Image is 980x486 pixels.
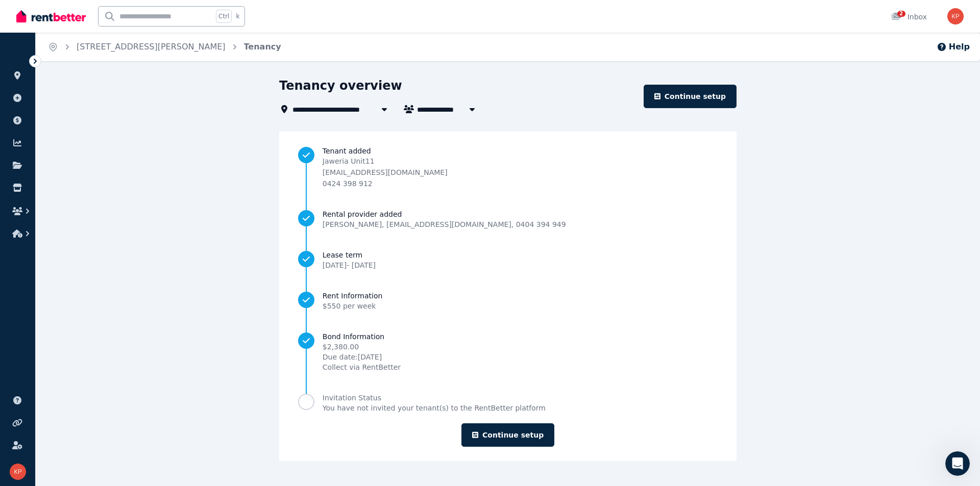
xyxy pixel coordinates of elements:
span: Bad [48,247,63,261]
span: [DATE] - [DATE] [323,261,376,269]
button: Help [937,41,970,53]
b: [PERSON_NAME] [44,106,101,113]
span: k [236,12,239,20]
div: Inbox [891,12,927,22]
img: Profile image for Rochelle [31,105,41,115]
div: Thanks! a member of our team will reach out to you as soon as we're available. [16,59,159,89]
h1: [PERSON_NAME] [50,5,116,13]
div: joined the conversation [44,105,174,114]
a: Rental provider added[PERSON_NAME], [EMAIL_ADDRESS][DOMAIN_NAME], 0404 394 949 [298,209,718,229]
button: Upload attachment [48,334,57,342]
div: Rochelle says… [8,103,196,126]
button: Send a message… [175,330,191,346]
span: Ctrl [216,10,232,23]
div: Hi [PERSON_NAME], [PERSON_NAME] here. We have updated the address of the property to [STREET_ADDR... [8,126,167,209]
span: Tenant added [323,146,718,156]
a: [STREET_ADDRESS][PERSON_NAME] [77,42,226,52]
span: Due date: [DATE] [323,352,401,362]
span: Rent Information [323,291,383,301]
button: Gif picker [32,334,40,342]
span: You have not invited your tenant(s) to the RentBetter platform [323,403,546,413]
a: Tenancy [244,42,281,52]
span: Lease term [323,250,376,260]
p: [EMAIL_ADDRESS][DOMAIN_NAME] [323,167,448,177]
a: Rent Information$550 per week [298,291,718,311]
button: Home [160,4,179,23]
div: Rochelle says… [8,126,196,217]
span: Collect via RentBetter [323,362,401,372]
div: Rate your conversation [19,227,140,240]
div: Thanks a lot for your prompt action [61,305,188,315]
button: go back [7,4,26,23]
a: Bond Information$2,380.00Due date:[DATE]Collect via RentBetter [298,331,718,372]
button: Emoji picker [16,334,24,342]
textarea: Message… [9,313,195,330]
a: Lease term[DATE]- [DATE] [298,250,718,270]
span: Bond Information [323,331,401,342]
span: [PERSON_NAME] , [EMAIL_ADDRESS][DOMAIN_NAME] , 0404 394 949 [323,219,566,229]
span: Rental provider added [323,209,566,219]
div: Kate says… [8,299,196,364]
img: Profile image for Rochelle [29,6,45,22]
div: Thanks a lot for your prompt actionEnjoy your day [53,299,196,351]
div: Thanks! a member of our team will reach out to you as soon as we're available. [8,53,167,95]
div: Kate says… [8,2,196,53]
span: Amazing [120,247,135,261]
img: Kate Papashvili [10,464,26,480]
div: Close [179,4,198,22]
nav: Breadcrumb [36,33,293,61]
div: [DATE] [8,285,196,299]
p: Active [50,13,70,23]
span: Great [96,247,111,261]
img: Kate Papashvili [947,8,964,24]
div: Hi [PERSON_NAME], [PERSON_NAME] here. We have updated the address of the property to [STREET_ADDR... [16,133,159,202]
h1: Tenancy overview [279,78,402,94]
nav: Progress [298,146,718,413]
p: Jaweria Unit11 [323,156,448,166]
img: RentBetter [16,9,86,24]
span: Invitation Status [323,393,546,403]
a: Tenant addedJaweria Unit11[EMAIL_ADDRESS][DOMAIN_NAME]0424 398 912 [298,146,718,189]
a: Continue setup [461,423,554,447]
span: $550 per week [323,302,376,310]
div: The RentBetter Team says… [8,53,196,103]
span: Terrible [24,247,39,261]
a: Continue setup [644,85,737,108]
span: 0424 398 912 [323,180,373,188]
a: Invitation StatusYou have not invited your tenant(s) to the RentBetter platform [298,393,718,413]
span: 2 [897,11,905,17]
iframe: Intercom live chat [945,451,970,476]
div: The RentBetter Team says… [8,217,196,285]
span: $2,380.00 [323,342,401,352]
span: OK [72,247,87,261]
